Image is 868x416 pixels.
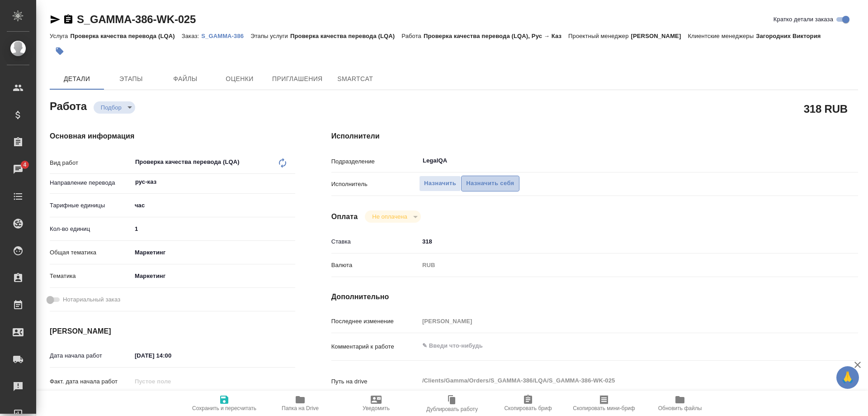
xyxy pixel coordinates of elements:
input: ✎ Введи что-нибудь [132,222,295,235]
p: Вид работ [50,158,132,167]
p: [PERSON_NAME] [631,33,688,39]
span: Нотариальный заказ [63,295,120,304]
h4: Исполнители [331,131,858,142]
p: Ставка [331,237,419,246]
h4: Основная информация [50,131,295,142]
span: SmartCat [334,73,377,85]
span: Скопировать мини-бриф [573,405,635,411]
div: Подбор [94,101,135,114]
span: Оценки [218,73,261,85]
p: Работа [401,33,424,39]
button: Сохранить и пересчитать [186,391,262,416]
p: Комментарий к работе [331,342,419,351]
p: Услуга [50,33,70,39]
p: Заказ: [182,33,201,39]
p: Проверка качества перевода (LQA), Рус → Каз [424,33,568,39]
a: 4 [2,158,34,181]
span: Этапы [109,73,153,85]
span: Уведомить [363,405,390,411]
span: 4 [18,160,32,169]
p: Этапы услуги [250,33,290,39]
button: Дублировать работу [414,391,490,416]
span: Файлы [164,73,207,85]
div: Маркетинг [132,245,295,260]
div: Маркетинг [132,268,295,284]
p: Последнее изменение [331,317,419,326]
span: Кратко детали заказа [774,15,833,24]
span: Дублировать работу [426,406,478,412]
button: 🙏 [836,366,859,389]
span: Приглашения [272,73,323,85]
div: Подбор [365,210,420,223]
span: Скопировать бриф [504,405,552,411]
p: Дата начала работ [50,351,132,360]
div: RUB [419,258,814,273]
p: Тематика [50,272,132,281]
p: Исполнитель [331,180,419,189]
p: Общая тематика [50,248,132,257]
span: Назначить себя [466,178,514,189]
div: час [132,198,295,213]
p: Путь на drive [331,377,419,386]
button: Скопировать ссылку [63,14,74,25]
button: Open [809,160,811,162]
p: Загородних Виктория [756,33,827,39]
button: Добавить тэг [50,41,70,61]
button: Не оплачена [369,213,410,220]
h2: 318 RUB [804,101,848,116]
h4: [PERSON_NAME] [50,326,295,337]
p: S_GAMMA-386 [201,33,250,39]
span: Назначить [424,178,456,189]
textarea: /Clients/Gamma/Orders/S_GAMMA-386/LQA/S_GAMMA-386-WK-025 [419,373,814,388]
button: Open [290,181,292,183]
button: Папка на Drive [262,391,338,416]
p: Проектный менеджер [568,33,631,39]
h4: Дополнительно [331,292,858,302]
button: Уведомить [338,391,414,416]
button: Назначить себя [461,176,519,191]
p: Проверка качества перевода (LQA) [290,33,401,39]
p: Направление перевода [50,178,132,187]
p: Кол-во единиц [50,225,132,234]
button: Скопировать бриф [490,391,566,416]
p: Клиентские менеджеры [688,33,756,39]
button: Скопировать ссылку для ЯМессенджера [50,14,61,25]
p: Проверка качества перевода (LQA) [70,33,181,39]
input: ✎ Введи что-нибудь [132,349,211,362]
span: Детали [55,73,99,85]
button: Обновить файлы [642,391,718,416]
a: S_GAMMA-386-WK-025 [77,13,196,25]
h2: Работа [50,97,87,114]
button: Подбор [98,104,124,111]
span: Сохранить и пересчитать [192,405,256,411]
span: Обновить файлы [658,405,702,411]
a: S_GAMMA-386 [201,32,250,39]
p: Подразделение [331,157,419,166]
span: 🙏 [840,368,855,387]
input: Пустое поле [132,375,211,388]
p: Валюта [331,261,419,270]
input: ✎ Введи что-нибудь [419,235,814,248]
h4: Оплата [331,211,358,222]
button: Скопировать мини-бриф [566,391,642,416]
p: Тарифные единицы [50,201,132,210]
button: Назначить [419,176,461,191]
p: Факт. дата начала работ [50,377,132,386]
span: Папка на Drive [282,405,319,411]
input: Пустое поле [419,315,814,328]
